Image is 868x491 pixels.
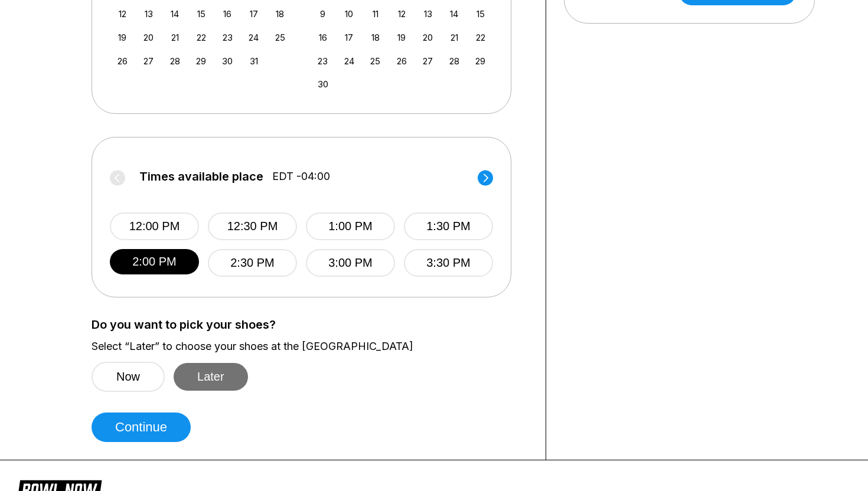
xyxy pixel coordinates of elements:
[167,53,183,69] div: Choose Tuesday, October 28th, 2025
[306,249,395,277] button: 3:00 PM
[341,30,357,45] div: Choose Monday, November 17th, 2025
[341,53,357,69] div: Choose Monday, November 24th, 2025
[420,53,436,69] div: Choose Thursday, November 27th, 2025
[472,30,488,45] div: Choose Saturday, November 22nd, 2025
[367,6,383,22] div: Choose Tuesday, November 11th, 2025
[167,30,183,45] div: Choose Tuesday, October 21st, 2025
[306,212,395,240] button: 1:00 PM
[167,6,183,22] div: Choose Tuesday, October 14th, 2025
[139,170,263,183] span: Times available place
[193,30,209,45] div: Choose Wednesday, October 22nd, 2025
[141,6,156,22] div: Choose Monday, October 13th, 2025
[420,6,436,22] div: Choose Thursday, November 13th, 2025
[115,6,130,22] div: Choose Sunday, October 12th, 2025
[404,249,493,277] button: 3:30 PM
[315,30,331,45] div: Choose Sunday, November 16th, 2025
[394,6,410,22] div: Choose Wednesday, November 12th, 2025
[141,30,156,45] div: Choose Monday, October 20th, 2025
[404,212,493,240] button: 1:30 PM
[394,30,410,45] div: Choose Wednesday, November 19th, 2025
[272,6,288,22] div: Choose Saturday, October 18th, 2025
[272,30,288,45] div: Choose Saturday, October 25th, 2025
[472,6,488,22] div: Choose Saturday, November 15th, 2025
[193,53,209,69] div: Choose Wednesday, October 29th, 2025
[446,6,462,22] div: Choose Friday, November 14th, 2025
[220,53,236,69] div: Choose Thursday, October 30th, 2025
[446,30,462,45] div: Choose Friday, November 21st, 2025
[220,6,236,22] div: Choose Thursday, October 16th, 2025
[315,6,331,22] div: Choose Sunday, November 9th, 2025
[246,53,262,69] div: Choose Friday, October 31st, 2025
[115,53,130,69] div: Choose Sunday, October 26th, 2025
[92,340,528,353] label: Select “Later” to choose your shoes at the [GEOGRAPHIC_DATA]
[110,212,199,240] button: 12:00 PM
[367,30,383,45] div: Choose Tuesday, November 18th, 2025
[141,53,156,69] div: Choose Monday, October 27th, 2025
[115,30,130,45] div: Choose Sunday, October 19th, 2025
[394,53,410,69] div: Choose Wednesday, November 26th, 2025
[341,6,357,22] div: Choose Monday, November 10th, 2025
[174,363,248,391] button: Later
[272,170,330,183] span: EDT -04:00
[367,53,383,69] div: Choose Tuesday, November 25th, 2025
[420,30,436,45] div: Choose Thursday, November 20th, 2025
[472,53,488,69] div: Choose Saturday, November 29th, 2025
[208,212,297,240] button: 12:30 PM
[220,30,236,45] div: Choose Thursday, October 23rd, 2025
[193,6,209,22] div: Choose Wednesday, October 15th, 2025
[92,362,165,392] button: Now
[315,76,331,92] div: Choose Sunday, November 30th, 2025
[246,6,262,22] div: Choose Friday, October 17th, 2025
[246,30,262,45] div: Choose Friday, October 24th, 2025
[92,318,528,331] label: Do you want to pick your shoes?
[315,53,331,69] div: Choose Sunday, November 23rd, 2025
[446,53,462,69] div: Choose Friday, November 28th, 2025
[208,249,297,277] button: 2:30 PM
[92,413,191,442] button: Continue
[110,249,199,274] button: 2:00 PM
